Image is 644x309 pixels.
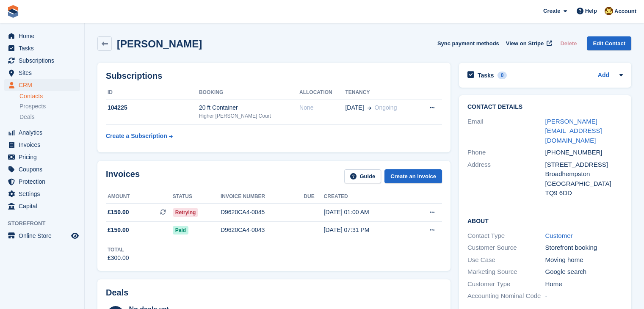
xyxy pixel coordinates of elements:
a: Create an Invoice [384,169,442,183]
a: menu [4,176,80,188]
a: menu [4,139,80,151]
a: menu [4,55,80,66]
a: Preview store [70,231,80,241]
span: Protection [19,176,69,188]
a: View on Stripe [503,36,554,50]
span: Capital [19,200,69,212]
div: [PHONE_NUMBER] [545,148,623,157]
div: [STREET_ADDRESS] [545,160,623,170]
a: menu [4,230,80,242]
div: 104225 [106,103,199,112]
a: Edit Contact [587,36,631,50]
a: Customer [545,232,573,239]
span: [DATE] [345,103,364,112]
span: Account [614,7,636,16]
span: Settings [19,188,69,200]
div: Phone [467,148,545,157]
div: Higher [PERSON_NAME] Court [199,112,299,120]
div: [DATE] 01:00 AM [324,208,409,217]
div: Customer Type [467,279,545,289]
th: Created [324,190,409,204]
a: menu [4,67,80,79]
div: [DATE] 07:31 PM [324,226,409,235]
div: Broadhempston [545,169,623,179]
div: Storefront booking [545,243,623,253]
h2: About [467,216,623,225]
a: Create a Subscription [106,128,173,144]
th: Tenancy [345,86,417,99]
h2: Contact Details [467,104,623,110]
div: [GEOGRAPHIC_DATA] [545,179,623,189]
span: Analytics [19,127,69,138]
span: CRM [19,79,69,91]
span: Prospects [19,102,46,110]
span: Home [19,30,69,42]
span: Pricing [19,151,69,163]
a: menu [4,200,80,212]
div: Accounting Nominal Code [467,291,545,301]
h2: [PERSON_NAME] [117,38,202,50]
div: Email [467,117,545,146]
span: Retrying [173,208,199,217]
a: Prospects [19,102,80,111]
div: Use Case [467,255,545,265]
div: Address [467,160,545,198]
h2: Subscriptions [106,71,442,81]
span: Sites [19,67,69,79]
th: Amount [106,190,173,204]
div: TQ9 6DD [545,188,623,198]
a: [PERSON_NAME][EMAIL_ADDRESS][DOMAIN_NAME] [545,118,602,144]
div: Contact Type [467,231,545,241]
th: Allocation [299,86,345,99]
span: Invoices [19,139,69,151]
span: Ongoing [375,104,397,111]
a: menu [4,163,80,175]
a: menu [4,30,80,42]
span: Create [543,7,560,15]
h2: Invoices [106,169,140,183]
span: Paid [173,226,188,235]
a: Contacts [19,92,80,100]
a: menu [4,79,80,91]
div: Google search [545,267,623,277]
span: £150.00 [108,226,129,235]
div: Customer Source [467,243,545,253]
h2: Tasks [478,72,494,79]
div: Total [108,246,129,254]
a: Deals [19,113,80,121]
div: D9620CA4-0045 [221,208,304,217]
a: menu [4,151,80,163]
span: View on Stripe [506,39,544,48]
div: 0 [498,72,507,79]
div: Home [545,279,623,289]
div: Create a Subscription [106,132,167,141]
a: Add [598,71,609,80]
div: £300.00 [108,254,129,262]
span: Help [585,7,597,15]
img: Damian Pope [605,7,613,15]
div: Marketing Source [467,267,545,277]
span: Online Store [19,230,69,242]
a: menu [4,127,80,138]
span: Coupons [19,163,69,175]
th: Due [304,190,323,204]
div: - [545,291,623,301]
div: Moving home [545,255,623,265]
div: None [299,103,345,112]
div: 20 ft Container [199,103,299,112]
span: Storefront [8,219,84,228]
a: menu [4,42,80,54]
div: D9620CA4-0043 [221,226,304,235]
button: Delete [557,36,580,50]
img: stora-icon-8386f47178a22dfd0bd8f6a31ec36ba5ce8667c1dd55bd0f319d3a0aa187defe.svg [7,5,19,18]
span: £150.00 [108,208,129,217]
th: Status [173,190,221,204]
a: menu [4,188,80,200]
button: Sync payment methods [437,36,499,50]
a: Guide [344,169,381,183]
span: Deals [19,113,35,121]
h2: Deals [106,288,128,298]
th: Invoice number [221,190,304,204]
th: Booking [199,86,299,99]
th: ID [106,86,199,99]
